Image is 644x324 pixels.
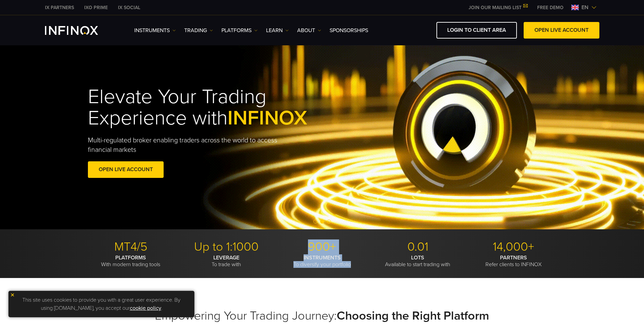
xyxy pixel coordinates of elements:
span: Go to slide 2 [320,219,324,224]
p: 0.01 [373,239,463,254]
a: INFINOX Logo [45,26,114,35]
p: Multi-regulated broker enabling traders across the world to access financial markets [88,136,289,155]
p: MT4/5 [86,239,176,254]
p: Available to start trading with [373,254,463,268]
a: TRADING [184,26,213,34]
strong: LEVERAGE [213,254,239,261]
a: OPEN LIVE ACCOUNT [88,161,164,178]
p: 900+ [277,239,367,254]
span: INFINOX [228,106,307,130]
p: 14,000+ [468,239,559,254]
img: yellow close icon [10,293,15,297]
strong: PARTNERS [500,254,527,261]
p: Up to 1:1000 [181,239,272,254]
a: OPEN LIVE ACCOUNT [524,22,599,39]
p: To trade with [181,254,272,268]
a: LOGIN TO CLIENT AREA [436,22,517,39]
strong: Choosing the Right Platform [337,308,489,323]
p: Refer clients to INFINOX [468,254,559,268]
a: INFINOX [79,4,113,11]
p: To diversify your portfolio [277,254,367,268]
a: INFINOX MENU [532,4,569,11]
strong: PLATFORMS [115,254,146,261]
span: Go to slide 3 [327,219,331,224]
h2: Empowering Your Trading Journey: [86,308,559,323]
p: This site uses cookies to provide you with a great user experience. By using [DOMAIN_NAME], you a... [12,294,191,314]
span: Go to slide 1 [313,219,317,224]
p: With modern trading tools [86,254,176,268]
a: PLATFORMS [221,26,258,34]
a: Learn [266,26,289,34]
span: en [579,3,591,11]
a: INFINOX [40,4,79,11]
strong: LOTS [411,254,424,261]
a: JOIN OUR MAILING LIST [463,5,532,10]
a: ABOUT [297,26,321,34]
a: cookie policy [130,305,161,311]
a: SPONSORSHIPS [330,26,368,34]
h1: Elevate Your Trading Experience with [88,86,339,129]
strong: INSTRUMENTS [304,254,341,261]
a: INFINOX [113,4,145,11]
a: Instruments [134,26,176,34]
